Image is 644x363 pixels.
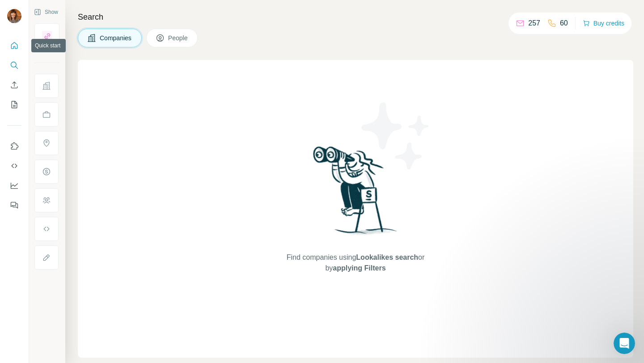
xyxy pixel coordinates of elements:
[356,253,418,261] span: Lookalikes search
[7,38,21,54] button: Quick start
[614,333,635,354] iframe: Intercom live chat
[7,9,21,23] img: Avatar
[7,97,21,113] button: My lists
[7,138,21,154] button: Use Surfe on LinkedIn
[7,177,21,194] button: Dashboard
[7,197,21,213] button: Feedback
[333,264,386,272] span: applying Filters
[7,158,21,174] button: Use Surfe API
[583,17,624,30] button: Buy credits
[528,18,540,29] p: 257
[309,144,402,244] img: Surfe Illustration - Woman searching with binoculars
[284,252,427,274] span: Find companies using or by
[560,18,568,29] p: 60
[100,34,132,42] span: Companies
[7,77,21,93] button: Enrich CSV
[356,96,436,176] img: Surfe Illustration - Stars
[78,11,633,23] h4: Search
[168,34,189,42] span: People
[28,5,64,19] button: Show
[7,57,21,73] button: Search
